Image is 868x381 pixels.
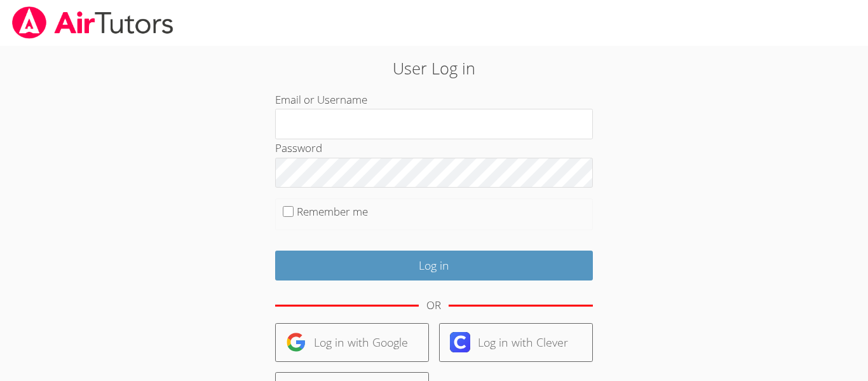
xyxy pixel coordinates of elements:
img: clever-logo-6eab21bc6e7a338710f1a6ff85c0baf02591cd810cc4098c63d3a4b26e2feb20.svg [450,332,470,352]
label: Password [275,141,322,155]
label: Email or Username [275,92,367,107]
label: Remember me [297,204,368,219]
div: OR [426,296,441,315]
input: Log in [275,251,593,281]
img: google-logo-50288ca7cdecda66e5e0955fdab243c47b7ad437acaf1139b6f446037453330a.svg [286,332,306,352]
h2: User Log in [200,56,668,80]
a: Log in with Clever [439,323,593,362]
a: Log in with Google [275,323,429,362]
img: airtutors_banner-c4298cdbf04f3fff15de1276eac7730deb9818008684d7c2e4769d2f7ddbe033.png [11,6,175,39]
